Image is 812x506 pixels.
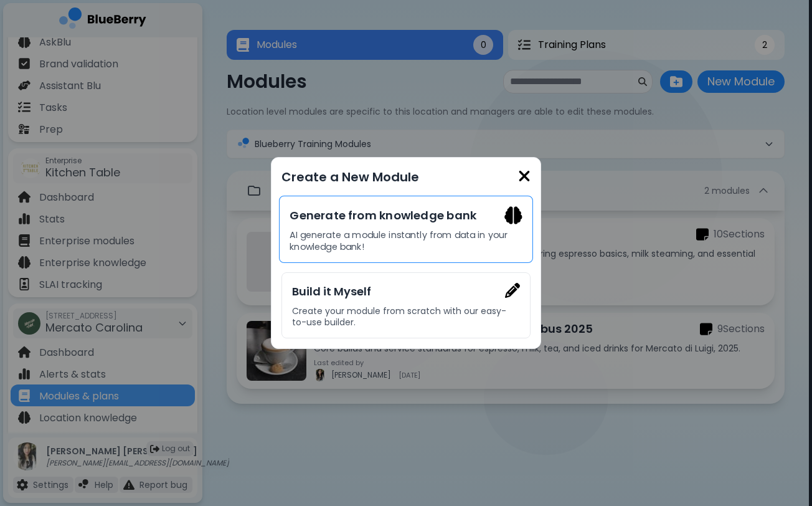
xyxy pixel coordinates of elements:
img: Build yourself [505,283,520,298]
p: AI generate a module instantly from data in your knowledge bank! [290,229,522,252]
img: Professor Blueberry [504,206,522,224]
h3: Generate from knowledge bank [290,206,522,224]
h3: Build it Myself [292,283,520,300]
img: close icon [518,168,531,184]
p: Create your module from scratch with our easy-to-use builder. [292,305,520,328]
p: Create a New Module [281,168,531,186]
